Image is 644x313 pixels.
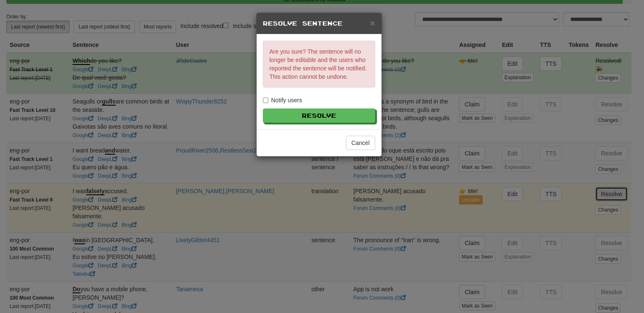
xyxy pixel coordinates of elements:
[370,18,375,27] button: Close
[346,136,375,150] button: Cancel
[263,41,375,88] p: Are you sure? The sentence will no longer be editable and the users who reported the sentence wil...
[370,18,375,28] span: ×
[263,19,375,28] h5: Resolve Sentence
[263,109,375,123] button: Resolve
[263,98,268,103] input: Notify users
[263,96,302,104] label: Notify users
